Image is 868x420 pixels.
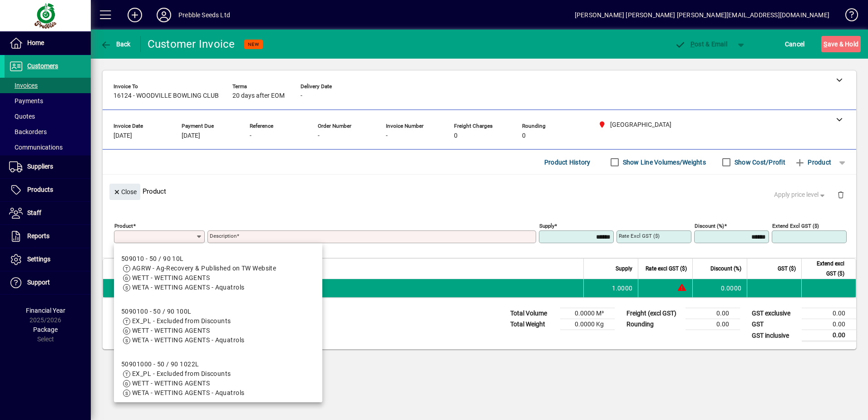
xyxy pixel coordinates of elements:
[506,308,560,319] td: Total Volume
[9,97,43,105] span: Payments
[132,389,244,396] span: WETA - WETTING AGENTS - Aquatrols
[113,92,219,100] span: 16124 - WOODVILLE BOWLING CLUB
[132,317,231,325] span: EX_PL - Excluded from Discounts
[5,93,91,109] a: Payments
[539,223,554,229] mat-label: Supply
[114,223,133,229] mat-label: Product
[120,7,149,23] button: Add
[132,370,231,377] span: EX_PL - Excluded from Discounts
[670,36,732,52] button: Post & Email
[27,279,50,286] span: Support
[27,255,50,263] span: Settings
[121,307,244,316] div: 5090100 - 50 / 90 100L
[821,36,861,52] button: Save & Hold
[612,284,633,293] span: 1.0000
[121,360,244,369] div: 50901000 - 50 / 90 1022L
[27,39,44,46] span: Home
[91,36,141,52] app-page-header-button: Back
[802,308,856,319] td: 0.00
[622,308,686,319] td: Freight (excl GST)
[675,40,727,48] span: ost & Email
[747,319,802,330] td: GST
[103,175,856,208] div: Product
[9,144,63,151] span: Communications
[132,327,210,334] span: WETT - WETTING AGENTS
[178,8,230,22] div: Prebble Seeds Ltd
[132,265,276,272] span: AGRW - Ag-Recovery & Published on TW Website
[5,179,91,201] a: Products
[616,264,632,274] span: Supply
[778,264,796,274] span: GST ($)
[695,223,724,229] mat-label: Discount (%)
[772,223,819,229] mat-label: Extend excl GST ($)
[5,124,91,140] a: Backorders
[113,132,132,140] span: [DATE]
[5,155,91,178] a: Suppliers
[301,92,302,100] span: -
[710,264,741,274] span: Discount (%)
[318,132,320,140] span: -
[5,140,91,155] a: Communications
[560,308,615,319] td: 0.0000 M³
[5,78,91,93] a: Invoices
[541,154,594,170] button: Product History
[621,158,706,167] label: Show Line Volumes/Weights
[807,259,844,279] span: Extend excl GST ($)
[619,233,660,239] mat-label: Rate excl GST ($)
[27,232,49,240] span: Reports
[802,319,856,330] td: 0.00
[770,187,830,203] button: Apply price level
[824,40,827,48] span: S
[686,308,740,319] td: 0.00
[210,233,237,239] mat-label: Description
[132,274,210,281] span: WETT - WETTING AGENTS
[783,36,807,52] button: Cancel
[114,300,322,352] mat-option: 5090100 - 50 / 90 100L
[250,132,252,140] span: -
[107,187,143,195] app-page-header-button: Close
[5,271,91,294] a: Support
[646,264,687,274] span: Rate excl GST ($)
[9,82,38,89] span: Invoices
[148,37,235,51] div: Customer Invoice
[27,62,58,70] span: Customers
[575,8,829,22] div: [PERSON_NAME] [PERSON_NAME] [PERSON_NAME][EMAIL_ADDRESS][DOMAIN_NAME]
[522,132,526,140] span: 0
[114,352,322,405] mat-option: 50901000 - 50 / 90 1022L
[733,158,785,167] label: Show Cost/Profit
[386,132,388,140] span: -
[5,248,91,271] a: Settings
[149,7,178,23] button: Profile
[33,326,58,333] span: Package
[692,279,747,297] td: 0.0000
[686,319,740,330] td: 0.00
[232,92,285,100] span: 20 days after EOM
[132,336,244,344] span: WETA - WETTING AGENTS - Aquatrols
[802,330,856,341] td: 0.00
[5,109,91,124] a: Quotes
[114,247,322,300] mat-option: 509010 - 50 / 90 10L
[824,37,858,51] span: ave & Hold
[5,202,91,225] a: Staff
[9,113,35,120] span: Quotes
[774,190,827,200] span: Apply price level
[26,307,65,314] span: Financial Year
[9,128,47,135] span: Backorders
[785,37,805,51] span: Cancel
[544,155,591,170] span: Product History
[747,330,802,341] td: GST inclusive
[27,209,41,216] span: Staff
[506,319,560,330] td: Total Weight
[109,184,140,200] button: Close
[121,254,276,264] div: 509010 - 50 / 90 10L
[690,40,695,48] span: P
[98,36,133,52] button: Back
[838,2,857,31] a: Knowledge Base
[454,132,458,140] span: 0
[248,41,259,47] span: NEW
[182,132,200,140] span: [DATE]
[113,185,137,200] span: Close
[5,225,91,248] a: Reports
[132,284,244,291] span: WETA - WETTING AGENTS - Aquatrols
[5,32,91,55] a: Home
